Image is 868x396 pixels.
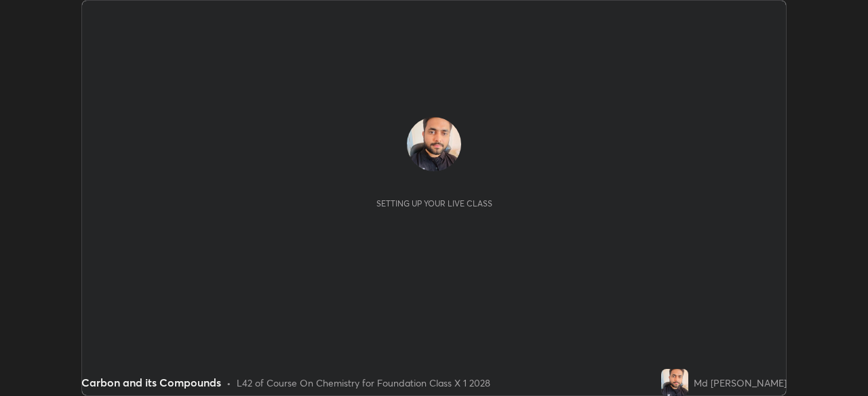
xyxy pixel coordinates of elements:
[661,369,688,396] img: 7340fbe02a3b4a0e835572b276bbf99b.jpg
[407,117,461,171] img: 7340fbe02a3b4a0e835572b276bbf99b.jpg
[376,198,492,208] div: Setting up your live class
[694,376,787,390] div: Md [PERSON_NAME]
[226,376,231,390] div: •
[237,376,490,390] div: L42 of Course On Chemistry for Foundation Class X 1 2028
[81,374,221,391] div: Carbon and its Compounds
